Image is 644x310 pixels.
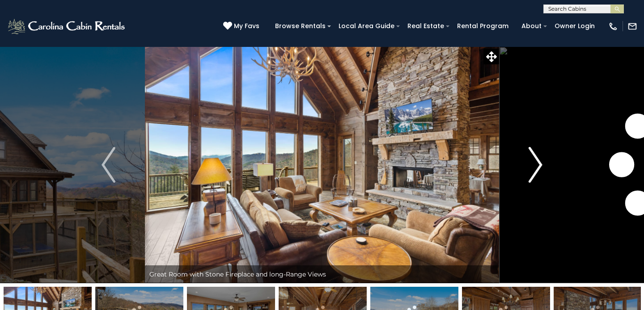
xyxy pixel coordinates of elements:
[72,46,145,283] button: Previous
[608,21,618,31] img: phone-regular-white.png
[7,17,127,35] img: White-1-2.png
[223,21,262,31] a: My Favs
[529,147,542,183] img: arrow
[453,19,513,33] a: Rental Program
[334,19,399,33] a: Local Area Guide
[499,46,572,283] button: Next
[517,19,546,33] a: About
[271,19,330,33] a: Browse Rentals
[403,19,449,33] a: Real Estate
[627,21,637,31] img: mail-regular-white.png
[145,265,499,283] div: Great Room with Stone Fireplace and long-Range Views
[550,19,599,33] a: Owner Login
[234,21,259,31] span: My Favs
[102,147,115,183] img: arrow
